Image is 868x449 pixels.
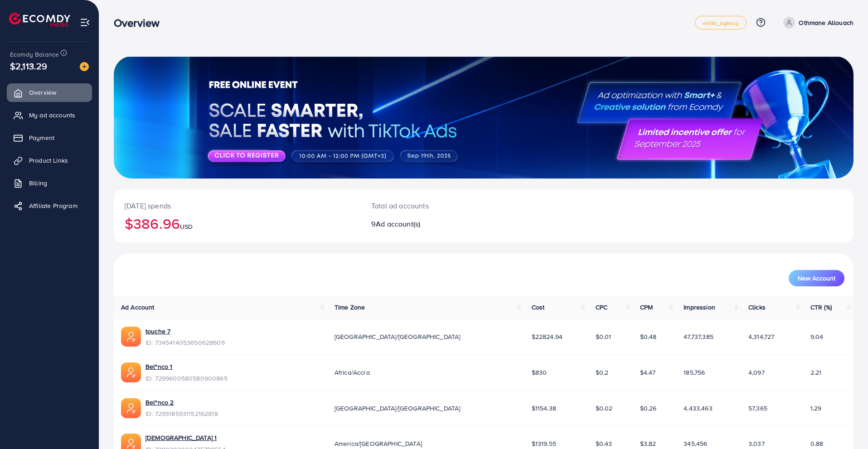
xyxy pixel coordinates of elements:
span: $1319.55 [532,439,556,448]
img: menu [80,17,90,28]
a: Bel*nco 1 [145,362,228,371]
span: Ecomdy Balance [10,50,59,59]
button: New Account [789,270,844,286]
span: 9.04 [810,332,824,341]
span: $0.2 [596,368,609,377]
span: Ad account(s) [376,219,420,229]
a: [DEMOGRAPHIC_DATA] 1 [145,433,226,442]
span: 4,314,727 [748,332,774,341]
span: 4,097 [748,368,765,377]
span: Cost [532,303,545,312]
p: Total ad accounts [371,200,534,211]
h3: Overview [114,16,167,29]
span: 3,037 [748,439,765,448]
h2: $386.96 [125,215,349,232]
span: Africa/Accra [335,368,370,377]
span: 1.29 [810,404,822,413]
span: 2.21 [810,368,822,377]
img: logo [9,13,70,27]
span: CPM [640,303,653,312]
span: Payment [29,133,54,142]
a: Payment [7,129,92,147]
img: ic-ads-acc.e4c84228.svg [121,327,141,347]
span: New Account [798,275,835,281]
span: $2,113.29 [10,59,47,72]
span: $22824.94 [532,332,563,341]
span: ID: 7295185931152162818 [145,409,218,418]
span: 47,737,385 [684,332,713,341]
span: 345,456 [684,439,707,448]
span: CTR (%) [810,303,832,312]
span: Clicks [748,303,766,312]
span: My ad accounts [29,111,75,120]
span: Billing [29,179,47,188]
span: white_agency [703,20,739,26]
span: Impression [684,303,715,312]
span: 57,365 [748,404,767,413]
span: [GEOGRAPHIC_DATA]/[GEOGRAPHIC_DATA] [335,332,461,341]
span: $830 [532,368,547,377]
a: touche 7 [145,327,225,336]
p: [DATE] spends [125,200,349,211]
a: Billing [7,174,92,192]
span: $3.82 [640,439,656,448]
span: CPC [596,303,607,312]
a: Bel*nco 2 [145,398,218,407]
p: Othmane Allouach [799,17,853,28]
a: Affiliate Program [7,197,92,215]
span: ID: 7299600580580900865 [145,374,228,383]
span: 4,433,463 [684,404,712,413]
img: ic-ads-acc.e4c84228.svg [121,362,141,382]
span: $1154.38 [532,404,556,413]
span: 0.88 [810,439,824,448]
span: Ad Account [121,303,155,312]
a: Overview [7,83,92,101]
img: image [80,62,89,71]
span: $0.48 [640,332,657,341]
a: Othmane Allouach [780,17,853,29]
span: ID: 7345414053650628609 [145,338,225,347]
a: Product Links [7,151,92,169]
span: $4.47 [640,368,656,377]
img: ic-ads-acc.e4c84228.svg [121,398,141,418]
span: Product Links [29,156,68,165]
iframe: Chat [829,408,861,442]
span: 185,756 [684,368,705,377]
span: $0.02 [596,404,613,413]
span: America/[GEOGRAPHIC_DATA] [335,439,422,448]
span: Time Zone [335,303,365,312]
span: Affiliate Program [29,201,78,210]
a: My ad accounts [7,106,92,124]
span: USD [180,222,193,231]
span: [GEOGRAPHIC_DATA]/[GEOGRAPHIC_DATA] [335,404,461,413]
a: white_agency [695,16,747,29]
h2: 9 [371,220,534,228]
span: $0.43 [596,439,612,448]
span: Overview [29,88,56,97]
span: $0.26 [640,404,657,413]
span: $0.01 [596,332,611,341]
